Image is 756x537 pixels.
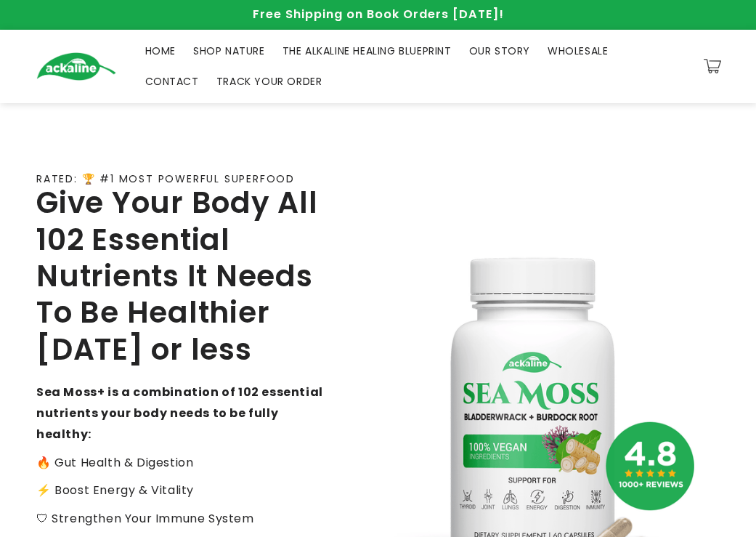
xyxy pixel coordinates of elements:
span: WHOLESALE [548,44,608,57]
h2: Give Your Body All 102 Essential Nutrients It Needs To Be Healthier [DATE] or less [36,185,328,368]
span: THE ALKALINE HEALING BLUEPRINT [283,44,452,57]
span: TRACK YOUR ORDER [216,75,322,88]
a: OUR STORY [460,36,539,66]
a: CONTACT [137,66,208,97]
span: Free Shipping on Book Orders [DATE]! [253,6,504,23]
a: TRACK YOUR ORDER [208,66,331,97]
img: Ackaline [36,52,116,81]
a: WHOLESALE [539,36,617,66]
p: RATED: 🏆 #1 MOST POWERFUL SUPERFOOD [36,173,295,185]
a: SHOP NATURE [184,36,274,66]
span: OUR STORY [469,44,530,57]
strong: Sea Moss+ is a combination of 102 essential nutrients your body needs to be fully healthy: [36,384,323,443]
span: CONTACT [145,75,199,88]
a: HOME [137,36,184,66]
span: HOME [145,44,176,57]
span: SHOP NATURE [193,44,265,57]
p: ⚡️ Boost Energy & Vitality [36,480,328,501]
p: 🛡 Strengthen Your Immune System [36,509,328,530]
p: 🔥 Gut Health & Digestion [36,453,328,474]
a: THE ALKALINE HEALING BLUEPRINT [274,36,460,66]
